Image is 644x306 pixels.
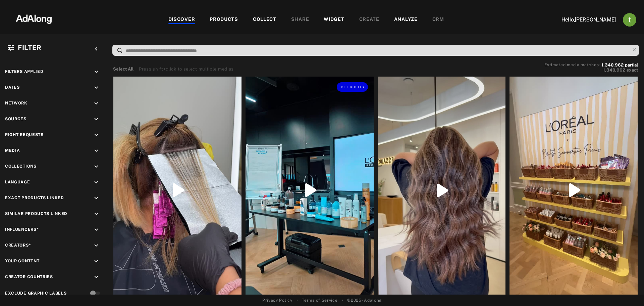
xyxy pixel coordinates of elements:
i: keyboard_arrow_down [93,131,100,139]
i: keyboard_arrow_down [93,163,100,170]
span: © 2025 - Adalong [347,297,382,303]
span: Influencers* [5,227,39,232]
i: keyboard_arrow_down [93,273,100,281]
i: keyboard_arrow_down [93,179,100,186]
span: Similar Products Linked [5,211,67,216]
span: Network [5,101,28,105]
img: 63233d7d88ed69de3c212112c67096b6.png [4,8,63,29]
span: Filter [18,44,42,52]
div: Exclude Graphic Labels [5,290,66,296]
button: Get rights [337,82,368,92]
span: Right Requests [5,132,44,137]
i: keyboard_arrow_down [93,258,100,265]
i: keyboard_arrow_down [93,210,100,218]
span: Creator Countries [5,274,53,279]
span: • [297,297,298,303]
span: Sources [5,117,26,121]
a: Terms of Service [302,297,337,303]
span: Collections [5,164,37,169]
i: keyboard_arrow_down [93,147,100,155]
i: keyboard_arrow_down [93,194,100,202]
p: Hello, [PERSON_NAME] [549,16,616,24]
i: keyboard_arrow_left [93,45,100,53]
a: Privacy Policy [262,297,292,303]
i: keyboard_arrow_down [93,242,100,249]
span: 1,340,962 [601,62,624,68]
i: keyboard_arrow_down [93,226,100,233]
div: CREATE [359,16,379,24]
span: Your Content [5,259,39,263]
div: WIDGET [324,16,344,24]
button: Account settings [621,11,638,28]
i: keyboard_arrow_down [93,116,100,123]
span: Exact Products Linked [5,195,64,200]
span: Creators* [5,243,31,248]
span: • [342,297,343,303]
div: CRM [432,16,444,24]
span: Dates [5,85,20,90]
div: Press shift+click to select multiple medias [139,66,234,73]
span: Estimated media matches: [544,62,600,67]
i: keyboard_arrow_down [93,68,100,76]
div: DISCOVER [168,16,195,24]
button: 1,340,962partial [601,63,638,67]
div: ANALYZE [394,16,418,24]
span: Filters applied [5,69,44,74]
div: COLLECT [253,16,276,24]
span: 1,340,962 [603,68,625,73]
i: keyboard_arrow_down [93,100,100,107]
i: keyboard_arrow_down [93,84,100,91]
span: Language [5,180,30,184]
span: Get rights [341,85,364,89]
img: ACg8ocJj1Mp6hOb8A41jL1uwSMxz7God0ICt0FEFk954meAQ=s96-c [623,13,636,27]
button: Select All [113,66,133,73]
div: SHARE [291,16,309,24]
div: PRODUCTS [210,16,238,24]
button: 1,340,962exact [544,67,638,74]
span: Media [5,148,20,153]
